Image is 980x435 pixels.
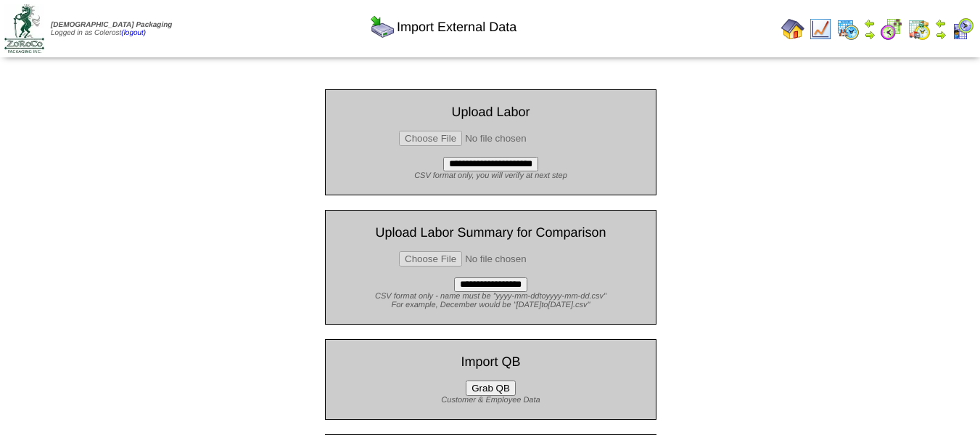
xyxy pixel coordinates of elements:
div: Upload Labor [337,105,645,120]
div: Customer & Employee Data [337,396,645,404]
span: [DEMOGRAPHIC_DATA] Packaging [51,21,172,29]
div: CSV format only, you will verify at next step [337,171,645,180]
img: arrowleft.gif [864,17,876,29]
button: Grab QB [466,381,516,396]
img: calendarinout.gif [907,17,931,41]
span: Import External Data [397,20,516,35]
img: home.gif [781,17,804,41]
img: arrowleft.gif [935,17,947,29]
img: calendarblend.gif [880,17,903,41]
img: import.gif [371,15,394,38]
img: arrowright.gif [935,29,947,41]
img: zoroco-logo-small.webp [4,4,44,53]
div: Upload Labor Summary for Comparison [337,225,645,240]
a: (logout) [121,29,146,37]
a: Grab QB [466,383,516,394]
div: Import QB [337,354,645,370]
img: calendarcustomer.gif [951,17,974,41]
img: line_graph.gif [809,17,832,41]
span: Logged in as Colerost [51,21,172,37]
div: CSV format only - name must be "yyyy-mm-ddtoyyyy-mm-dd.csv" For example, December would be "[DATE... [337,292,645,309]
img: arrowright.gif [864,29,876,41]
img: calendarprod.gif [836,17,860,41]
